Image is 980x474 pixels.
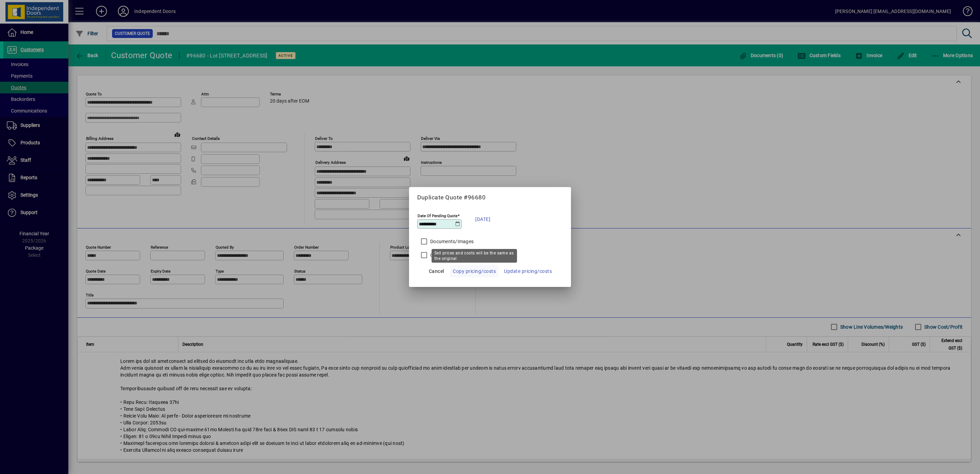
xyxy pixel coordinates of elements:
[432,249,517,263] div: Sell prices and costs will be the same as the original
[429,238,474,245] label: Documents/Images
[450,265,499,277] button: Copy pricing/costs
[418,213,458,218] mat-label: Date Of Pending Quote
[475,215,490,223] span: [DATE]
[501,265,555,277] button: Update pricing/costs
[417,194,563,201] h5: Duplicate Quote #96680
[453,267,496,275] span: Copy pricing/costs
[429,267,444,275] span: Cancel
[425,265,447,277] button: Cancel
[504,267,552,275] span: Update pricing/costs
[472,211,494,228] button: [DATE]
